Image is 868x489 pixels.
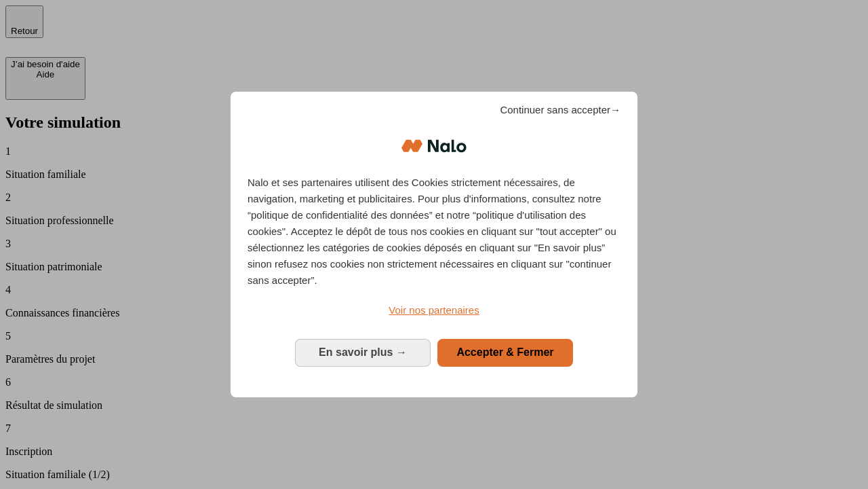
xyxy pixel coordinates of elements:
p: Nalo et ses partenaires utilisent des Cookies strictement nécessaires, de navigation, marketing e... [248,175,620,289]
div: Bienvenue chez Nalo Gestion du consentement [231,92,637,397]
img: Logo [401,126,467,166]
a: Voir nos partenaires [248,302,620,319]
button: Accepter & Fermer: Accepter notre traitement des données et fermer [437,339,573,366]
span: En savoir plus → [319,346,407,358]
span: Accepter & Fermer [456,346,553,358]
button: En savoir plus: Configurer vos consentements [295,339,431,366]
span: Continuer sans accepter→ [500,102,620,118]
span: Voir nos partenaires [389,304,479,316]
